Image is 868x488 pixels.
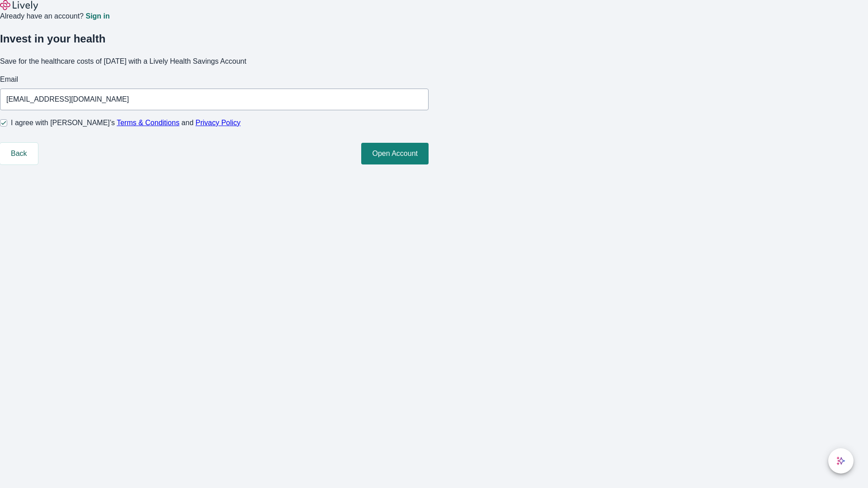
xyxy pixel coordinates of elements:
span: I agree with [PERSON_NAME]’s and [11,117,241,128]
a: Terms & Conditions [117,119,179,127]
a: Privacy Policy [196,119,241,127]
a: Sign in [85,13,109,20]
svg: Lively AI Assistant [836,456,845,465]
button: Open Account [361,143,429,164]
button: chat [828,448,854,474]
